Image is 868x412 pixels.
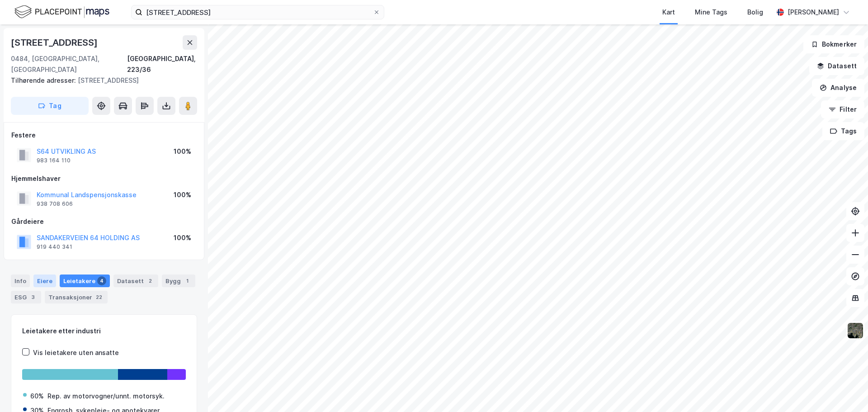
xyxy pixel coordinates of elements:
[695,7,727,18] div: Mine Tags
[174,232,191,243] div: 100%
[812,79,864,97] button: Analyse
[11,130,197,141] div: Festere
[747,7,763,18] div: Bolig
[37,243,72,251] div: 919 440 341
[47,391,165,402] div: Rep. av motorvogner/unnt. motorsyk.
[37,157,71,164] div: 983 164 110
[823,369,868,412] div: Kontrollprogram for chat
[142,5,373,19] input: Søk på adresse, matrikkel, gårdeiere, leietakere eller personer
[60,275,110,287] div: Leietakere
[11,291,41,303] div: ESG
[11,75,190,86] div: [STREET_ADDRESS]
[127,53,197,75] div: [GEOGRAPHIC_DATA], 223/36
[174,146,191,157] div: 100%
[162,275,195,287] div: Bygg
[11,53,127,75] div: 0484, [GEOGRAPHIC_DATA], [GEOGRAPHIC_DATA]
[11,173,197,184] div: Hjemmelshaver
[33,275,56,287] div: Eiere
[11,76,78,84] span: Tilhørende adresser:
[22,326,186,336] div: Leietakere etter industri
[183,276,192,285] div: 1
[788,7,839,18] div: [PERSON_NAME]
[803,35,864,53] button: Bokmerker
[809,57,864,75] button: Datasett
[821,100,864,118] button: Filter
[174,189,191,200] div: 100%
[847,322,864,339] img: 9k=
[662,7,675,18] div: Kart
[94,293,104,302] div: 22
[37,200,73,208] div: 938 708 606
[113,275,158,287] div: Datasett
[33,347,119,358] div: Vis leietakere uten ansatte
[823,369,868,412] iframe: Chat Widget
[822,122,864,140] button: Tags
[11,97,89,115] button: Tag
[11,216,197,227] div: Gårdeiere
[97,276,106,285] div: 4
[11,275,30,287] div: Info
[146,276,155,285] div: 2
[11,35,99,50] div: [STREET_ADDRESS]
[30,391,44,402] div: 60%
[28,293,38,302] div: 3
[14,4,109,20] img: logo.f888ab2527a4732fd821a326f86c7f29.svg
[45,291,108,303] div: Transaksjoner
